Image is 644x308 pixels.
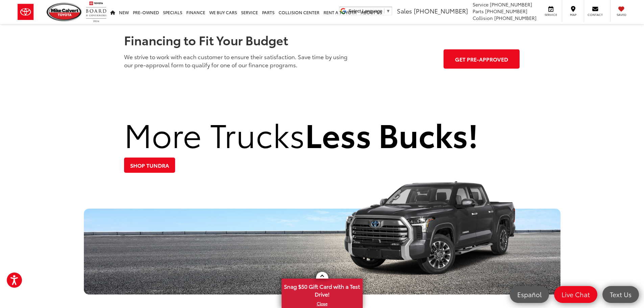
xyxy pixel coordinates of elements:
a: Text Us [602,286,639,303]
div: 2023 Toyota GR Supra [124,161,520,295]
span: Parts [473,8,484,15]
span: Contact [588,13,603,17]
span: ​ [384,8,384,14]
a: Get Pre-Approved [444,49,520,69]
span: Text Us [606,290,635,299]
span: Live Chat [558,290,593,299]
span: Snag $50 Gift Card with a Test Drive! [282,279,362,300]
span: Service [543,13,558,17]
span: Service [473,1,488,8]
span: Collision [473,15,493,21]
a: Shop Tundra [124,158,175,173]
span: Español [514,290,545,299]
h2: Financing to Fit Your Budget [124,33,351,47]
span: Saved [614,13,629,17]
span: Map [566,13,580,17]
span: [PHONE_NUMBER] [414,6,468,15]
span: [PHONE_NUMBER] [494,15,536,21]
span: Sales [397,6,412,15]
a: Live Chat [554,286,597,303]
div: Mike Calvert Toyota [84,209,560,294]
a: Español [510,286,549,303]
span: More Trucks [124,111,305,157]
img: Mike Calvert Toyota [47,3,82,21]
span: [PHONE_NUMBER] [485,8,527,15]
h2: Less Bucks! [124,116,520,151]
p: We strive to work with each customer to ensure their satisfaction. Save time by using our pre-app... [124,52,351,69]
span: ▼ [386,8,390,14]
span: [PHONE_NUMBER] [490,1,532,8]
